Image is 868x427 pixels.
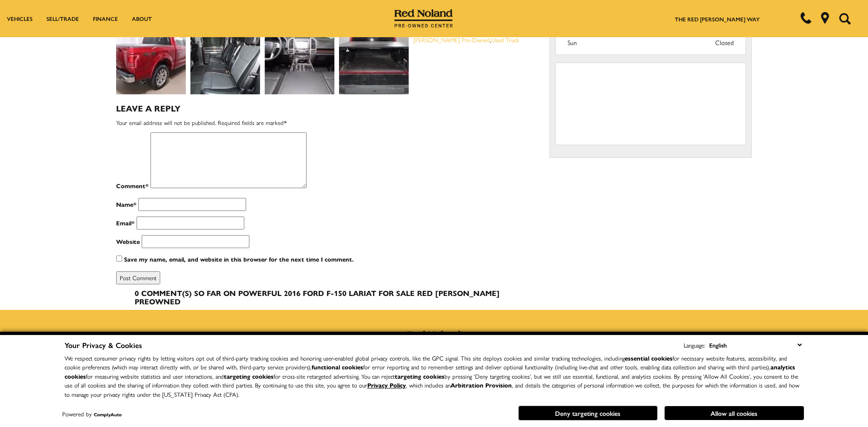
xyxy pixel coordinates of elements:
span: Required fields are marked [218,118,287,127]
span: Closed [715,37,734,47]
select: Language Select [707,340,804,350]
strong: analytics cookies [65,362,795,381]
a: Red [PERSON_NAME] Pre-Owned [413,25,491,44]
a: Used Truck [491,35,519,44]
div: Powered by [62,411,122,417]
a: Red Noland Pre-Owned [394,13,453,22]
a: The Red [PERSON_NAME] Way [675,15,760,23]
strong: targeting cookies [395,372,444,381]
h4: 0 comment(s) so far on Powerful 2016 Ford F-150 Lariat For Sale Red [PERSON_NAME] PreOwned [135,289,535,305]
button: Allow all cookies [665,406,804,420]
img: Used 2016 Ford F-150 Lariat For Sale Red Noland Pre-Owned Interior Technology [265,25,334,94]
label: Save my name, email, and website in this browser for the next time I comment. [124,254,353,264]
img: Used 2016 Ford F-150 Lariat For Sale Red Noland Pre-Owned truck bed [339,25,409,94]
button: Deny targeting cookies [518,406,658,420]
label: Comment [116,181,149,191]
img: Used 2016 Ford F-150 Lariat For Sale Red Noland Pre-Owned Rear Seat [190,25,260,94]
span: Your email address will not be published. [116,118,216,127]
label: Email [116,218,135,228]
label: Website [116,236,140,247]
img: Red Noland Pre-Owned [394,9,453,28]
img: Red Noland Pre-Owned [407,331,461,348]
span: Your Privacy & Cookies [65,340,142,350]
label: Name [116,199,137,210]
strong: Arbitration Provision [450,381,512,389]
strong: functional cookies [312,362,363,371]
span: Sun [568,38,577,47]
button: Open the search field [835,0,854,37]
strong: targeting cookies [224,372,274,381]
a: ComplyAuto [94,411,122,418]
input: Post Comment [116,271,160,284]
h3: Leave a Reply [116,104,535,113]
a: Privacy Policy [367,381,406,389]
div: Language: [684,342,705,348]
iframe: Dealer location map [561,68,741,138]
img: Used 2016 Ford F-150 Lariat For Sale Red Noland Pre-Owned Colorado Springs [116,25,186,94]
p: We respect consumer privacy rights by letting visitors opt out of third-party tracking cookies an... [65,354,804,399]
strong: essential cookies [625,354,672,362]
